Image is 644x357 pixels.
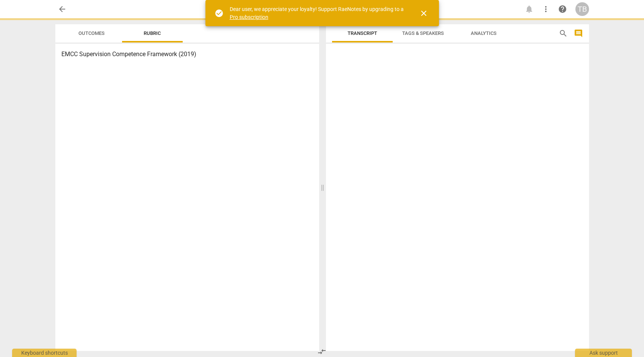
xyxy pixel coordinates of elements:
[215,9,224,18] span: check_circle
[61,50,313,59] h3: EMCC Supervision Competence Framework (2019)
[317,347,326,356] span: compare_arrows
[12,349,77,357] div: Keyboard shortcuts
[230,14,268,20] a: Pro subscription
[419,9,428,18] span: close
[575,349,632,357] div: Ask support
[558,5,567,14] span: help
[402,30,444,36] span: Tags & Speakers
[230,5,406,21] div: Dear user, we appreciate your loyalty! Support RaeNotes by upgrading to a
[572,27,584,39] button: Show/Hide comments
[58,5,67,14] span: arrow_back
[557,27,569,39] button: Search
[556,2,569,16] a: Help
[471,30,497,36] span: Analytics
[575,2,589,16] button: TB
[78,30,105,36] span: Outcomes
[415,4,433,22] button: Close
[541,5,550,14] span: more_vert
[559,29,568,38] span: search
[574,29,583,38] span: comment
[144,30,161,36] span: Rubric
[348,30,377,36] span: Transcript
